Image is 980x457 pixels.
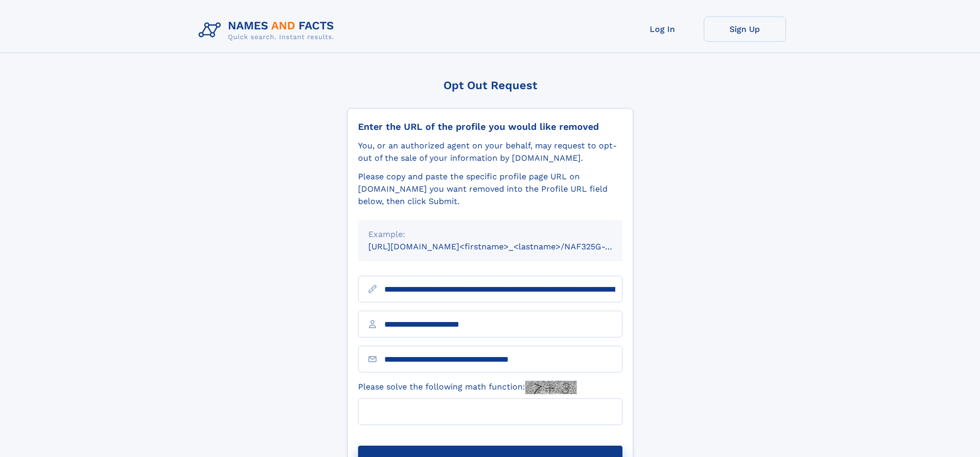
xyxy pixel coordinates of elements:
div: Please copy and paste the specific profile page URL on [DOMAIN_NAME] you want removed into the Pr... [358,171,622,208]
small: [URL][DOMAIN_NAME]<firstname>_<lastname>/NAF325G-xxxxxxxx [368,242,642,251]
div: Enter the URL of the profile you would like removed [358,121,622,132]
div: You, or an authorized agent on your behalf, may request to opt-out of the sale of your informatio... [358,140,622,164]
a: Sign Up [704,16,786,42]
div: Opt Out Request [347,79,633,92]
div: Example: [368,228,612,241]
img: Logo Names and Facts [194,16,343,44]
a: Log In [621,16,704,42]
label: Please solve the following math function: [358,381,577,394]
